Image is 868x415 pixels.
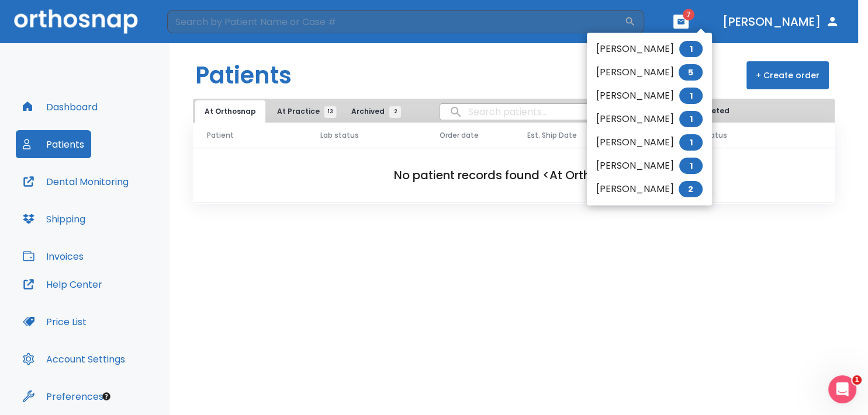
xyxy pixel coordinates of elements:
li: [PERSON_NAME] [587,107,712,131]
span: 1 [679,41,703,57]
li: [PERSON_NAME] [587,154,712,177]
span: 1 [679,134,703,151]
span: 2 [679,181,703,197]
span: 1 [852,375,862,385]
li: [PERSON_NAME] [587,61,712,84]
span: 1 [679,158,703,174]
span: 5 [679,64,703,81]
li: [PERSON_NAME] [587,84,712,107]
span: 1 [679,111,703,127]
li: [PERSON_NAME] [587,131,712,154]
span: 1 [679,88,703,104]
li: [PERSON_NAME] [587,37,712,61]
li: [PERSON_NAME] [587,177,712,201]
iframe: Intercom live chat [828,375,856,403]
